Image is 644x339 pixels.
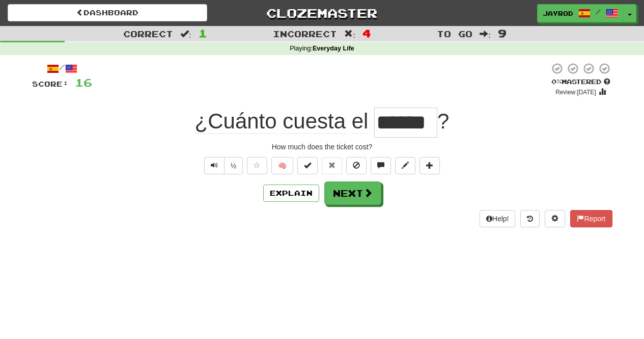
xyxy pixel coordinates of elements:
button: Favorite sentence (alt+f) [247,157,267,174]
span: / [596,8,601,15]
button: Explain [263,185,319,202]
span: To go [437,29,472,39]
span: ¿Cuánto [195,109,277,134]
a: Jayrod / [537,4,624,22]
span: 4 [362,27,371,39]
span: 16 [75,76,92,89]
span: cuesta [283,109,346,134]
span: : [344,30,355,38]
div: How much does the ticket cost? [32,142,612,152]
strong: Everyday Life [313,45,354,52]
button: Add to collection (alt+a) [419,157,440,174]
span: : [480,30,491,38]
span: : [180,30,191,38]
div: / [32,62,92,75]
button: Report [570,210,612,227]
div: Text-to-speech controls [202,157,243,174]
span: 1 [199,27,207,39]
div: Mastered [549,77,612,87]
button: Edit sentence (alt+d) [395,157,415,174]
button: Play sentence audio (ctl+space) [204,157,225,174]
button: Round history (alt+y) [520,210,540,227]
span: Correct [123,29,173,39]
button: Ignore sentence (alt+i) [346,157,367,174]
button: ½ [224,157,243,174]
button: Help! [480,210,516,227]
button: 🧠 [271,157,293,174]
span: Jayrod [543,9,573,18]
span: 9 [498,27,507,39]
small: Review: [DATE] [555,89,596,96]
button: Reset to 0% Mastered (alt+r) [322,157,342,174]
span: 0 % [551,77,562,86]
span: el [352,109,369,134]
a: Clozemaster [222,4,422,22]
span: Incorrect [273,29,337,39]
button: Next [324,181,381,205]
span: ? [437,109,449,133]
a: Dashboard [8,4,207,21]
span: Score: [32,80,69,88]
button: Discuss sentence (alt+u) [371,157,391,174]
button: Set this sentence to 100% Mastered (alt+m) [297,157,318,174]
